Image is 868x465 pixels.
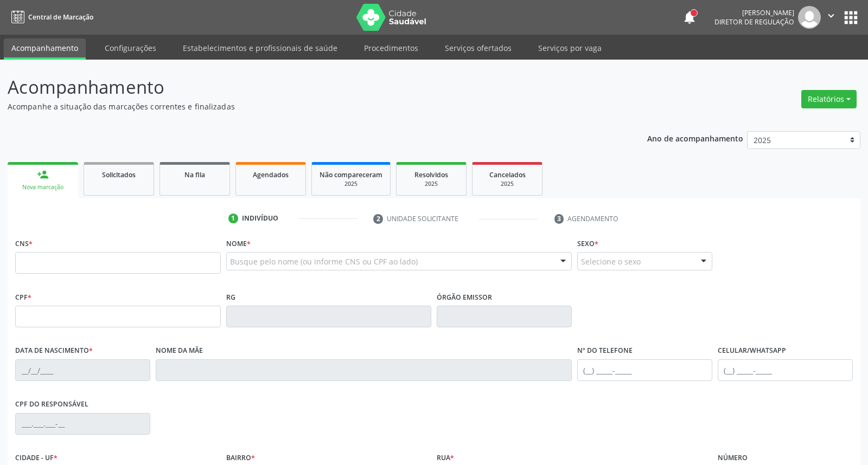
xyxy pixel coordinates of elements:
[156,343,203,359] label: Nome da mãe
[15,359,150,381] input: __/__/____
[825,10,837,22] i: 
[577,235,598,252] label: Sexo
[577,359,712,381] input: (__) _____-_____
[102,170,136,179] span: Solicitados
[242,214,278,223] div: Indivíduo
[8,74,604,101] p: Acompanhamento
[4,38,86,60] a: Acompanhamento
[15,289,31,306] label: CPF
[15,343,93,359] label: Data de nascimento
[184,170,205,179] span: Na fila
[15,413,150,435] input: ___.___.___-__
[320,170,382,179] span: Não compareceram
[437,38,519,57] a: Serviços ofertados
[320,180,382,188] div: 2025
[175,38,345,57] a: Estabelecimentos e profissionais de saúde
[581,256,641,267] span: Selecione o sexo
[841,8,860,27] button: apps
[28,12,93,22] span: Central de Marcação
[480,180,534,188] div: 2025
[356,38,426,57] a: Procedimentos
[8,8,93,26] a: Central de Marcação
[228,214,238,223] div: 1
[682,10,697,25] button: notifications
[230,256,418,267] span: Busque pelo nome (ou informe CNS ou CPF ao lado)
[714,17,794,27] span: Diretor de regulação
[718,343,786,359] label: Celular/WhatsApp
[15,396,88,413] label: CPF do responsável
[718,359,853,381] input: (__) _____-_____
[226,289,235,306] label: RG
[647,131,743,145] p: Ano de acompanhamento
[801,90,857,108] button: Relatórios
[8,101,604,112] p: Acompanhe a situação das marcações correntes e finalizadas
[714,8,794,17] div: [PERSON_NAME]
[404,180,458,188] div: 2025
[97,38,164,57] a: Configurações
[798,6,821,29] img: img
[253,170,289,179] span: Agendados
[414,170,448,179] span: Resolvidos
[489,170,526,179] span: Cancelados
[531,38,609,57] a: Serviços por vaga
[15,235,33,252] label: CNS
[15,183,71,191] div: Nova marcação
[577,343,633,359] label: Nº do Telefone
[37,169,49,180] div: person_add
[437,289,492,306] label: Órgão emissor
[226,235,251,252] label: Nome
[821,6,841,29] button: 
